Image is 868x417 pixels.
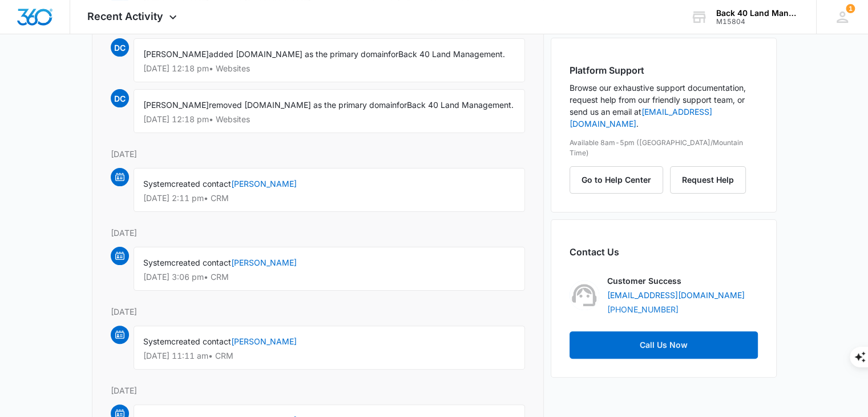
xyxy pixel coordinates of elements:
span: 1 [846,4,855,13]
span: [PERSON_NAME] [143,100,209,110]
a: [PERSON_NAME] [231,179,297,189]
img: Customer Success [570,280,599,310]
span: [PERSON_NAME] [143,49,209,59]
p: [DATE] [111,148,525,160]
p: [DATE] 3:06 pm • CRM [143,273,515,281]
span: for [388,49,398,59]
a: [PERSON_NAME] [231,336,297,346]
span: removed [DOMAIN_NAME] as the primary domain [209,100,397,110]
a: Go to Help Center [570,175,670,185]
span: Recent Activity [87,10,163,22]
p: Browse our exhaustive support documentation, request help from our friendly support team, or send... [570,82,758,130]
a: Call Us Now [570,331,758,359]
p: Customer Success [607,275,681,287]
span: Back 40 Land Management. [398,49,505,59]
p: [DATE] [111,306,525,318]
span: created contact [171,336,231,346]
span: created contact [171,258,231,267]
div: account id [716,18,800,26]
button: Request Help [670,166,746,194]
h2: Platform Support [570,63,758,77]
h2: Contact Us [570,245,758,259]
span: System [143,336,171,346]
p: [DATE] 12:18 pm • Websites [143,115,515,123]
div: account name [716,9,800,18]
a: [PERSON_NAME] [231,258,297,267]
span: for [397,100,407,110]
p: [DATE] 12:18 pm • Websites [143,65,515,73]
span: added [DOMAIN_NAME] as the primary domain [209,49,388,59]
p: [DATE] [111,384,525,396]
p: [DATE] [111,227,525,239]
div: notifications count [846,4,855,13]
span: created contact [171,179,231,189]
span: Back 40 Land Management. [407,100,514,110]
a: [EMAIL_ADDRESS][DOMAIN_NAME] [607,289,745,301]
a: Request Help [670,175,746,185]
span: System [143,258,171,267]
span: DC [111,38,129,57]
p: [DATE] 2:11 pm • CRM [143,194,515,202]
p: Available 8am-5pm ([GEOGRAPHIC_DATA]/Mountain Time) [570,138,758,158]
button: Go to Help Center [570,166,663,194]
span: System [143,179,171,189]
a: [PHONE_NUMBER] [607,303,679,315]
span: DC [111,89,129,107]
p: [DATE] 11:11 am • CRM [143,352,515,360]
